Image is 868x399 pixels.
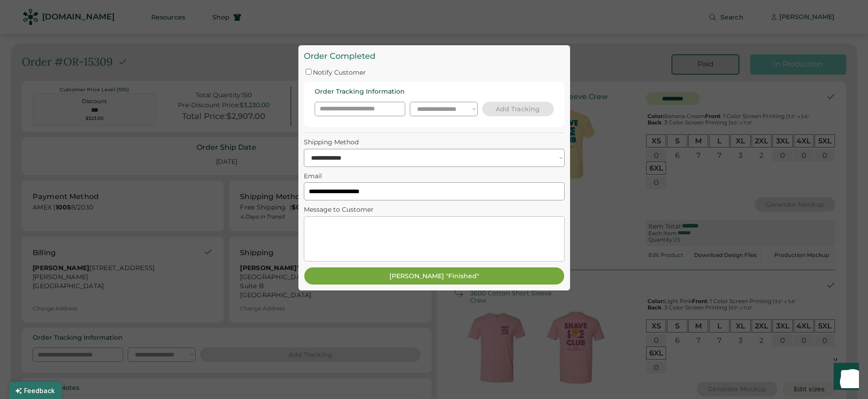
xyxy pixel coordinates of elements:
div: Shipping Method [304,138,565,146]
div: Order Completed [304,51,565,62]
label: Notify Customer [313,68,366,76]
div: Message to Customer [304,206,565,214]
iframe: Front Chat [825,358,864,397]
div: Order Tracking Information [315,87,405,96]
button: Add Tracking [482,102,554,116]
button: [PERSON_NAME] "Finished" [304,267,565,285]
div: Email [304,172,565,180]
